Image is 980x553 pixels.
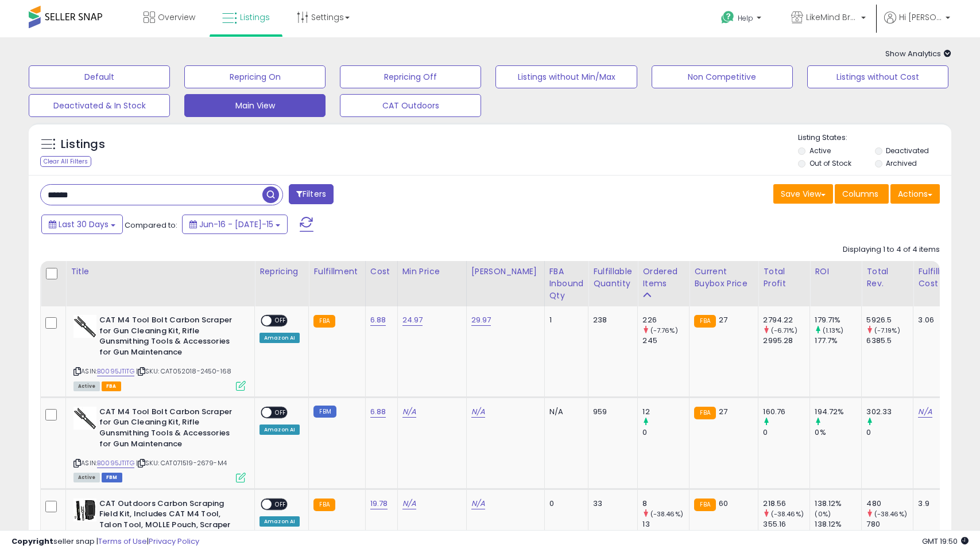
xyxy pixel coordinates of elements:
[719,406,727,417] span: 27
[340,94,481,117] button: CAT Outdoors
[593,266,633,290] div: Fulfillable Quantity
[549,407,580,417] div: N/A
[313,266,360,278] div: Fulfillment
[98,536,147,547] a: Terms of Use
[866,336,913,346] div: 6385.5
[918,499,958,509] div: 3.9
[721,10,735,25] i: Get Help
[807,65,948,88] button: Listings without Cost
[259,516,300,527] div: Amazon AI
[835,184,889,204] button: Columns
[642,266,684,290] div: Ordered Items
[809,146,831,155] label: Active
[890,184,940,204] button: Actions
[899,11,942,23] span: Hi [PERSON_NAME]
[918,266,962,290] div: Fulfillment Cost
[815,407,861,417] div: 194.72%
[549,499,580,509] div: 0
[11,536,53,547] strong: Copyright
[773,184,833,204] button: Save View
[184,65,326,88] button: Repricing On
[763,336,809,346] div: 2995.28
[289,184,334,204] button: Filters
[471,314,491,326] a: 29.97
[763,427,809,438] div: 0
[41,215,123,234] button: Last 30 Days
[843,244,940,255] div: Displaying 1 to 4 of 4 items
[806,11,858,23] span: LikeMind Brands
[886,146,929,155] label: Deactivated
[809,158,851,168] label: Out of Stock
[798,133,951,143] p: Listing States:
[866,407,913,417] div: 302.33
[763,266,805,290] div: Total Profit
[642,499,689,509] div: 8
[73,315,96,338] img: 41W5GDqBcvL._SL40_.jpg
[593,407,629,417] div: 959
[73,407,246,481] div: ASIN:
[272,407,290,417] span: OFF
[102,473,122,482] span: FBM
[73,499,96,521] img: 51UulKUHQIL._SL40_.jpg
[313,406,336,418] small: FBM
[866,315,913,325] div: 5926.5
[719,314,727,325] span: 27
[340,65,481,88] button: Repricing Off
[495,65,637,88] button: Listings without Min/Max
[763,499,809,509] div: 218.56
[402,406,416,418] a: N/A
[815,336,861,346] div: 177.7%
[370,498,388,509] a: 19.78
[874,326,900,335] small: (-7.19%)
[866,519,913,529] div: 780
[815,266,857,278] div: ROI
[240,11,270,23] span: Listings
[471,498,485,509] a: N/A
[402,314,423,326] a: 24.97
[763,407,809,417] div: 160.76
[642,519,689,529] div: 13
[549,266,584,302] div: FBA inbound Qty
[99,315,239,360] b: CAT M4 Tool Bolt Carbon Scraper for Gun Cleaning Kit, Rifle Gunsmithing Tools & Accessories for G...
[59,219,109,230] span: Last 30 Days
[874,509,907,519] small: (-38.46%)
[149,536,199,547] a: Privacy Policy
[73,315,246,390] div: ASIN:
[158,11,195,23] span: Overview
[694,407,715,419] small: FBA
[815,509,831,519] small: (0%)
[313,315,335,328] small: FBA
[40,156,91,167] div: Clear All Filters
[694,315,715,328] small: FBA
[815,519,861,529] div: 138.12%
[259,266,304,278] div: Repricing
[97,458,134,468] a: B0095JTITG
[642,407,689,417] div: 12
[73,473,100,482] span: All listings currently available for purchase on Amazon
[712,2,773,37] a: Help
[650,326,678,335] small: (-7.76%)
[272,316,290,326] span: OFF
[886,158,917,168] label: Archived
[313,499,335,511] small: FBA
[402,266,462,278] div: Min Price
[815,315,861,325] div: 179.71%
[125,220,177,231] span: Compared to:
[471,266,540,278] div: [PERSON_NAME]
[61,137,105,153] h5: Listings
[370,406,386,418] a: 6.88
[29,94,170,117] button: Deactivated & In Stock
[771,509,804,519] small: (-38.46%)
[593,499,629,509] div: 33
[738,13,753,23] span: Help
[650,509,683,519] small: (-38.46%)
[99,499,239,544] b: CAT Outdoors Carbon Scraping Field Kit, Includes CAT M4 Tool, Talon Tool, MOLLE Pouch, Scraper Cl...
[815,499,861,509] div: 138.12%
[642,427,689,438] div: 0
[842,188,878,200] span: Columns
[823,326,844,335] small: (1.13%)
[694,266,753,290] div: Current Buybox Price
[370,266,393,278] div: Cost
[593,315,629,325] div: 238
[642,315,689,325] div: 226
